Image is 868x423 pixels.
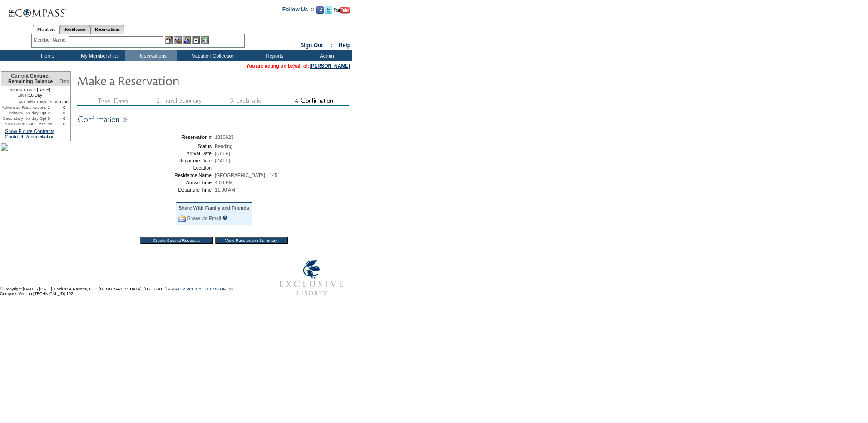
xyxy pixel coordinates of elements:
td: 0 [48,116,59,121]
img: Follow us on Twitter [325,6,332,14]
a: [PERSON_NAME] [310,63,350,69]
div: Share With Family and Friends [178,205,249,211]
td: Current Contract Remaining Balance [1,72,58,86]
td: Admin [300,50,352,61]
td: 0 [58,110,70,116]
span: 11:00 AM [215,187,235,192]
img: Shot-48-083.jpg [1,143,8,151]
a: Share via Email [187,216,221,221]
td: Location: [79,165,213,171]
td: Available Days: [1,99,48,105]
img: Become our fan on Facebook [316,6,324,14]
input: View Reservation Summary [215,237,288,244]
img: Subscribe to our YouTube Channel [334,7,350,14]
td: Vacation Collection [177,50,247,61]
a: PRIVACY POLICY [168,287,201,291]
td: Arrival Time: [79,180,213,185]
td: Departure Date: [79,158,213,163]
img: Exclusive Resorts [271,255,352,300]
td: 1 [48,105,59,110]
td: Sponsored Guest Res: [1,121,48,127]
a: Show Future Contracts [5,128,54,134]
a: Contract Reconciliation [5,134,55,139]
a: Become our fan on Facebook [316,9,324,15]
a: Reservations [90,25,124,34]
span: [DATE] [215,151,230,156]
a: TERMS OF USE [205,287,236,291]
td: Reservations [125,50,177,61]
img: b_edit.gif [165,36,173,44]
input: Create Special Requests [140,237,213,244]
span: You are acting on behalf of: [246,63,350,69]
td: 0 [58,121,70,127]
span: :: [329,42,333,49]
a: Follow us on Twitter [325,9,332,15]
span: Renewal Date: [9,87,37,93]
td: 0 [58,116,70,121]
td: Secondary Holiday Opt: [1,116,48,121]
img: step1_state3.gif [77,96,145,106]
td: My Memberships [73,50,125,61]
span: Level: [17,93,29,98]
td: 0 [58,105,70,110]
a: Residences [60,25,90,34]
td: 99 [48,121,59,127]
td: Arrival Date: [79,151,213,156]
td: Follow Us :: [282,5,315,16]
a: Help [339,42,350,49]
img: step3_state3.gif [213,96,281,106]
span: 1810623 [215,134,234,140]
img: b_calculator.gif [201,36,209,44]
td: Home [20,50,73,61]
a: Members [33,25,60,34]
input: What is this? [222,215,228,220]
span: Pending [215,143,232,149]
td: 0.00 [58,99,70,105]
td: 10 Day [1,93,58,99]
div: Member Name: [34,36,69,44]
img: View [174,36,182,44]
span: [DATE] [215,158,230,163]
span: [GEOGRAPHIC_DATA] - 145 [215,172,277,178]
td: Residence Name: [79,172,213,178]
img: Reservations [192,36,200,44]
span: 4:00 PM [215,180,233,185]
td: 0 [48,110,59,116]
td: Advanced Reservations: [1,105,48,110]
span: Disc. [59,79,70,84]
td: [DATE] [1,86,58,93]
td: 10.00 [48,99,59,105]
img: step2_state3.gif [145,96,213,106]
td: Reports [247,50,300,61]
a: Sign Out [300,42,323,49]
td: Status: [79,143,213,149]
img: Impersonate [183,36,191,44]
td: Departure Time: [79,187,213,192]
td: Reservation #: [79,134,213,140]
img: Make Reservation [77,71,258,89]
img: step4_state2.gif [281,96,349,106]
a: Subscribe to our YouTube Channel [334,9,350,15]
td: Primary Holiday Opt: [1,110,48,116]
